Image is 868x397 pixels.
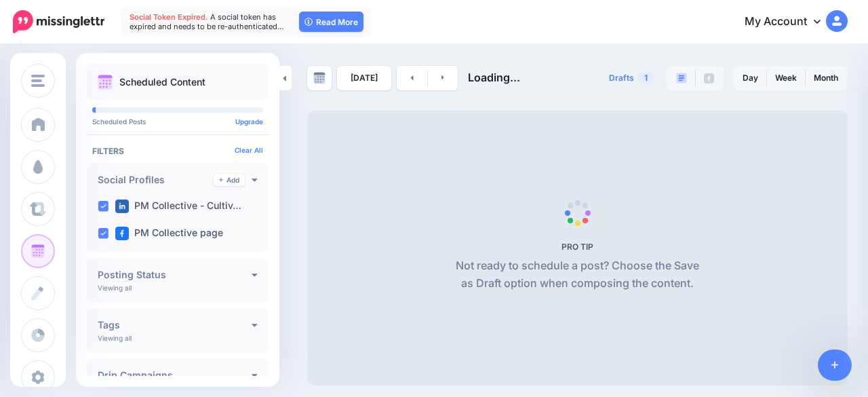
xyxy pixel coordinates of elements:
[731,5,848,39] a: My Account
[704,73,714,83] img: facebook-grey-square.png
[450,257,705,292] p: Not ready to schedule a post? Choose the Save as Draft option when composing the content.
[92,146,263,156] h4: Filters
[676,73,687,83] img: paragraph-boxed.png
[337,66,391,90] a: [DATE]
[115,227,223,240] label: PM Collective page
[98,371,252,380] h4: Drip Campaigns
[130,12,284,31] span: A social token has expired and needs to be re-authenticated…
[92,118,263,125] p: Scheduled Posts
[299,12,363,32] a: Read More
[115,200,241,213] label: PM Collective - Cultiv…
[119,77,205,87] p: Scheduled Content
[98,75,113,90] img: calendar.png
[98,334,132,342] p: Viewing all
[98,320,252,330] h4: Tags
[98,175,214,185] h4: Social Profiles
[313,72,325,84] img: calendar-grey-darker.png
[214,174,245,186] a: Add
[468,71,520,84] span: Loading...
[767,67,805,89] a: Week
[235,146,263,154] a: Clear All
[98,270,252,280] h4: Posting Status
[115,227,129,240] img: facebook-square.png
[31,75,45,87] img: menu.png
[130,12,208,22] span: Social Token Expired.
[13,10,104,33] img: Missinglettr
[98,284,132,292] p: Viewing all
[450,242,705,252] h5: PRO TIP
[609,74,634,82] span: Drafts
[637,71,654,84] span: 1
[235,117,263,126] a: Upgrade
[115,200,129,213] img: linkedin-square.png
[806,67,846,89] a: Month
[734,67,766,89] a: Day
[601,66,663,90] a: Drafts1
